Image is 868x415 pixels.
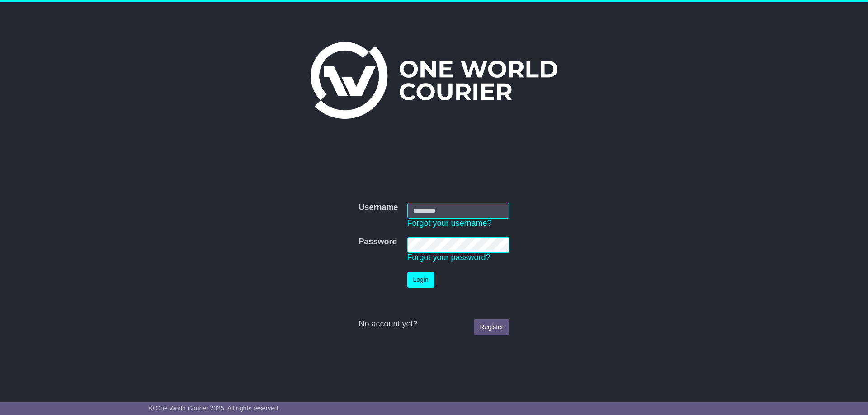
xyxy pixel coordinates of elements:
div: No account yet? [359,319,509,329]
a: Forgot your username? [407,219,492,228]
button: Login [407,272,434,288]
label: Password [359,237,397,247]
label: Username [359,203,398,213]
a: Register [474,319,509,335]
a: Forgot your password? [407,253,491,262]
span: © One World Courier 2025. All rights reserved. [149,405,280,412]
img: One World [311,42,557,119]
